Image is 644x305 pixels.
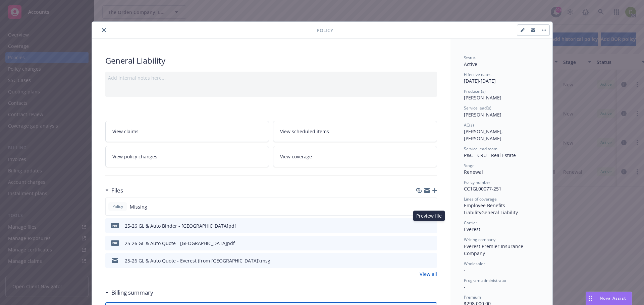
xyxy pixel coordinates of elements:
[418,240,423,247] button: download file
[273,121,437,142] a: View scheduled items
[280,128,329,135] span: View scheduled items
[464,196,497,202] span: Lines of coverage
[125,257,270,264] div: 25-26 GL & Auto Quote - Everest (from [GEOGRAPHIC_DATA]).msg
[100,26,108,34] button: close
[125,222,236,229] div: 25-26 GL & Auto Binder - [GEOGRAPHIC_DATA]pdf
[273,146,437,167] a: View coverage
[464,105,491,111] span: Service lead(s)
[413,211,445,221] div: Preview file
[464,146,497,152] span: Service lead team
[464,267,466,273] span: -
[464,284,466,290] span: -
[586,292,594,305] div: Drag to move
[464,169,483,175] span: Renewal
[464,226,480,232] span: Everest
[464,111,501,118] span: [PERSON_NAME]
[464,55,476,61] span: Status
[464,152,516,158] span: P&C - CRU - Real Estate
[464,243,525,256] span: Everest Premier Insurance Company
[464,163,475,168] span: Stage
[420,271,437,278] a: View all
[600,295,626,301] span: Nova Assist
[428,240,434,247] button: preview file
[105,55,437,66] div: General Liability
[105,146,269,167] a: View policy changes
[418,257,423,264] button: download file
[464,202,506,216] span: Employee Benefits Liability
[428,257,434,264] button: preview file
[111,186,123,195] h3: Files
[111,204,124,210] span: Policy
[105,288,153,297] div: Billing summary
[112,128,139,135] span: View claims
[105,121,269,142] a: View claims
[464,72,491,77] span: Effective dates
[464,278,507,283] span: Program administrator
[111,223,119,228] span: pdf
[464,61,477,67] span: Active
[111,240,119,245] span: pdf
[464,72,539,84] div: [DATE] - [DATE]
[464,94,501,101] span: [PERSON_NAME]
[464,261,485,266] span: Wholesaler
[317,27,333,34] span: Policy
[481,209,518,216] span: General Liability
[112,153,157,160] span: View policy changes
[464,294,481,300] span: Premium
[464,185,501,192] span: CC1GL00077-251
[105,186,123,195] div: Files
[130,203,147,210] span: Missing
[125,240,235,247] div: 25-26 GL & Auto Quote - [GEOGRAPHIC_DATA]pdf
[464,237,495,242] span: Writing company
[428,222,434,229] button: preview file
[464,128,504,142] span: [PERSON_NAME], [PERSON_NAME]
[464,88,486,94] span: Producer(s)
[108,74,434,81] div: Add internal notes here...
[586,292,632,305] button: Nova Assist
[464,179,490,185] span: Policy number
[418,222,423,229] button: download file
[464,122,474,128] span: AC(s)
[280,153,312,160] span: View coverage
[464,220,477,226] span: Carrier
[111,288,153,297] h3: Billing summary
